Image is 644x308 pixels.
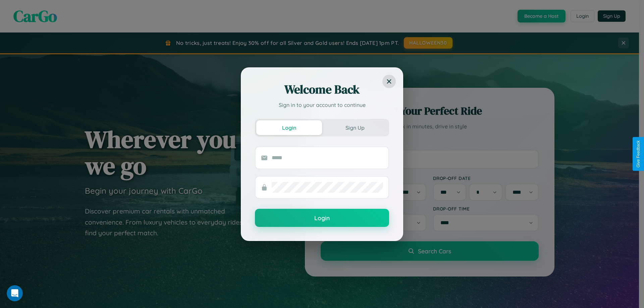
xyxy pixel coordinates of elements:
[255,81,389,98] h2: Welcome Back
[256,120,322,135] button: Login
[255,101,389,109] p: Sign in to your account to continue
[255,209,389,227] button: Login
[7,285,23,301] iframe: Intercom live chat
[636,140,641,168] div: Give Feedback
[322,120,388,135] button: Sign Up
